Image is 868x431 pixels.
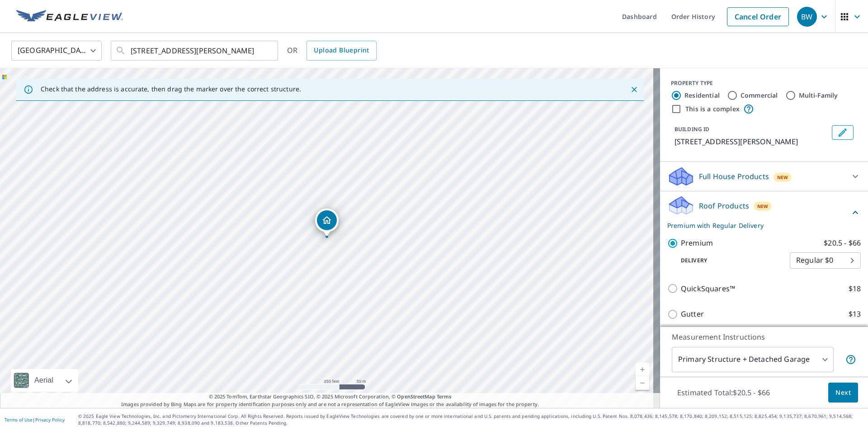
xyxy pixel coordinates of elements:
[741,91,778,100] label: Commercial
[41,85,301,93] p: Check that the address is accurate, then drag the marker over the correct structure.
[315,208,339,237] div: Dropped pin, building 1, Residential property, 7469 Sharp Rd Swartz Creek, MI 48473
[672,347,834,372] div: Primary Structure + Detached Garage
[835,387,851,398] span: Next
[681,283,735,294] p: QuickSquares™
[684,91,720,100] label: Residential
[675,136,828,147] p: [STREET_ADDRESS][PERSON_NAME]
[397,393,435,400] a: OpenStreetMap
[670,383,777,403] p: Estimated Total: $20.5 - $66
[727,7,789,26] a: Cancel Order
[78,413,863,426] p: © 2025 Eagle View Technologies, Inc. and Pictometry International Corp. All Rights Reserved. Repo...
[699,171,769,182] p: Full House Products
[667,221,850,230] p: Premium with Regular Delivery
[11,369,78,392] div: Aerial
[287,41,377,61] div: OR
[672,332,856,342] p: Measurement Instructions
[209,393,452,401] span: © 2025 TomTom, Earthstar Geographics SIO, © 2025 Microsoft Corporation, ©
[667,166,861,187] div: Full House ProductsNew
[845,354,856,365] span: Your report will include the primary structure and a detached garage if one exists.
[636,363,649,376] a: Current Level 17, Zoom In
[307,41,376,61] a: Upload Blueprint
[777,174,788,181] span: New
[828,383,858,403] button: Next
[799,91,838,100] label: Multi-Family
[757,203,769,210] span: New
[824,237,861,249] p: $20.5 - $66
[5,417,33,423] a: Terms of Use
[628,84,640,95] button: Close
[5,417,65,422] p: |
[699,200,749,211] p: Roof Products
[131,38,259,63] input: Search by address or latitude-longitude
[437,393,452,400] a: Terms
[11,38,102,63] div: [GEOGRAPHIC_DATA]
[685,104,740,114] label: This is a complex
[636,376,649,390] a: Current Level 17, Zoom Out
[32,369,56,392] div: Aerial
[671,79,857,87] div: PROPERTY TYPE
[667,195,861,230] div: Roof ProductsNewPremium with Regular Delivery
[681,308,704,320] p: Gutter
[849,308,861,320] p: $13
[16,10,123,24] img: EV Logo
[35,417,65,423] a: Privacy Policy
[314,45,369,56] span: Upload Blueprint
[675,125,709,133] p: BUILDING ID
[832,125,854,140] button: Edit building 1
[667,256,790,265] p: Delivery
[790,248,861,273] div: Regular $0
[681,237,713,249] p: Premium
[797,7,817,27] div: BW
[849,283,861,294] p: $18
